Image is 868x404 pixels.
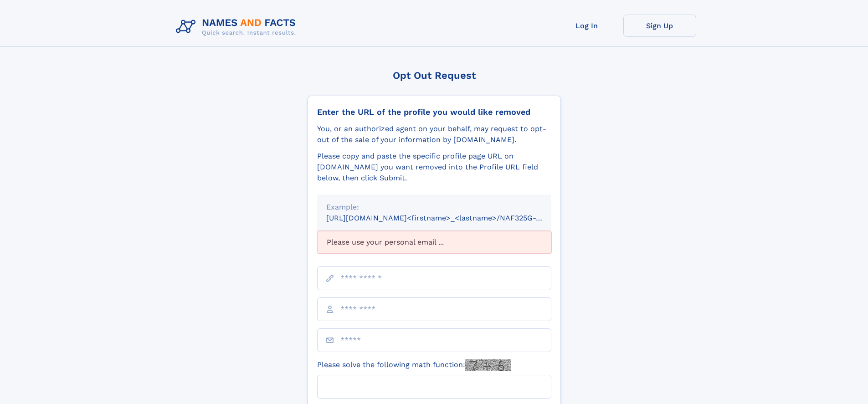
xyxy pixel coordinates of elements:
small: [URL][DOMAIN_NAME]<firstname>_<lastname>/NAF325G-xxxxxxxx [326,214,569,222]
div: Example: [326,202,542,213]
label: Please solve the following math function: [317,359,511,371]
a: Log In [550,15,623,37]
a: Sign Up [623,15,696,37]
div: Opt Out Request [308,70,561,81]
div: You, or an authorized agent on your behalf, may request to opt-out of the sale of your informatio... [317,123,551,145]
div: Please copy and paste the specific profile page URL on [DOMAIN_NAME] you want removed into the Pr... [317,151,551,184]
div: Please use your personal email ... [317,231,551,254]
div: Enter the URL of the profile you would like removed [317,107,551,117]
img: Logo Names and Facts [172,15,303,39]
